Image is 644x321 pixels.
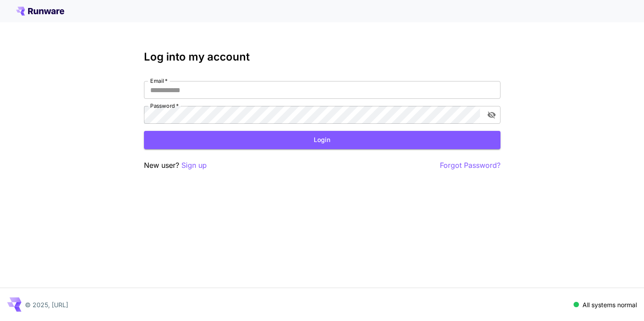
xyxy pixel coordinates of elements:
[582,300,637,309] p: All systems normal
[181,160,207,171] button: Sign up
[484,107,500,123] button: toggle password visibility
[150,77,168,85] label: Email
[144,51,500,63] h3: Log into my account
[144,160,207,171] p: New user?
[150,102,179,110] label: Password
[25,300,68,309] p: © 2025, [URL]
[144,131,500,149] button: Login
[440,160,500,171] button: Forgot Password?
